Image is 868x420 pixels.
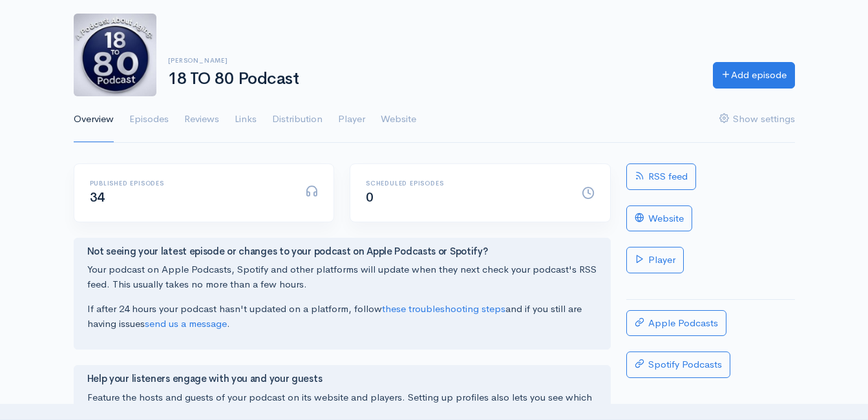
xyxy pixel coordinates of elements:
h6: Published episodes [90,180,290,187]
a: send us a message [145,317,227,330]
h4: Help your listeners engage with you and your guests [87,373,597,384]
a: Website [626,205,692,232]
p: Feature the hosts and guests of your podcast on its website and players. Setting up profiles also... [87,390,597,419]
a: Website [381,96,416,143]
h6: Scheduled episodes [366,180,566,187]
a: Distribution [272,96,323,143]
a: Links [235,96,257,143]
h1: 18 TO 80 Podcast [168,70,697,89]
a: Reviews [184,96,219,143]
p: Your podcast on Apple Podcasts, Spotify and other platforms will update when they next check your... [87,262,597,291]
span: 0 [366,189,374,205]
a: Overview [74,96,114,143]
a: Episodes [129,96,169,143]
h6: [PERSON_NAME] [168,57,697,64]
a: Spotify Podcasts [626,352,730,378]
a: Show settings [719,96,795,143]
a: these troubleshooting steps [382,302,505,315]
a: RSS feed [626,163,696,190]
span: 34 [90,189,105,205]
a: Player [338,96,365,143]
a: Player [626,247,684,273]
a: Add episode [713,62,795,89]
a: Apple Podcasts [626,310,726,337]
p: If after 24 hours your podcast hasn't updated on a platform, follow and if you still are having i... [87,302,597,331]
h4: Not seeing your latest episode or changes to your podcast on Apple Podcasts or Spotify? [87,246,597,257]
